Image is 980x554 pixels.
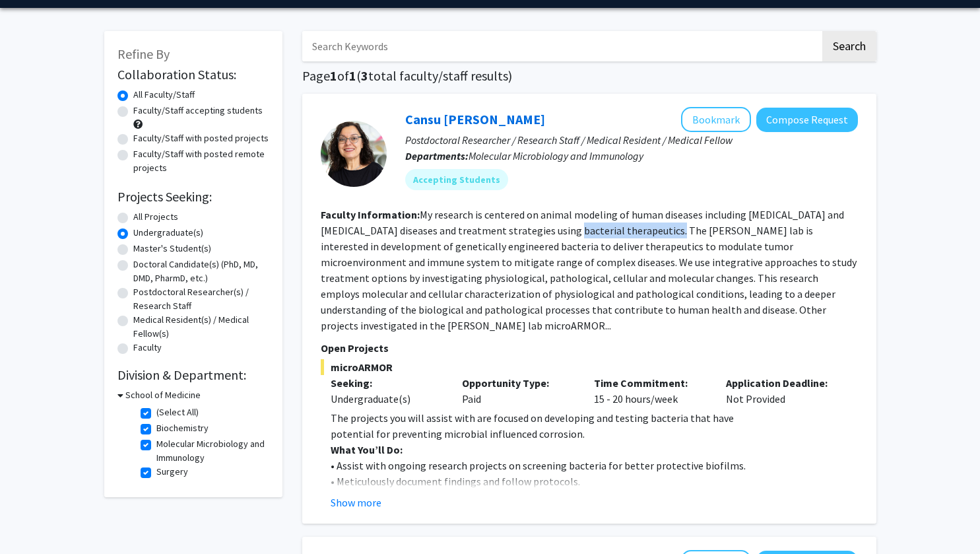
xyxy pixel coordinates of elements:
[331,458,858,473] p: • Assist with ongoing research projects on screening bacteria for better protective biofilms.
[156,421,209,435] label: Biochemistry
[584,375,716,407] div: 15 - 20 hours/week
[331,375,443,391] p: Seeking:
[331,391,443,407] div: Undergraduate(s)
[756,108,858,132] button: Compose Request to Cansu Agca
[321,359,858,375] span: microARMOR
[133,313,269,341] label: Medical Resident(s) / Medical Fellow(s)
[133,258,269,285] label: Doctoral Candidate(s) (PhD, MD, DMD, PharmD, etc.)
[462,375,574,391] p: Opportunity Type:
[405,149,469,162] b: Departments:
[330,67,337,84] span: 1
[117,367,269,383] h2: Division & Department:
[331,410,858,426] p: The projects you will assist with are focused on developing and testing bacteria that have
[133,341,162,355] label: Faculty
[117,46,170,62] span: Refine By
[361,67,368,84] span: 3
[822,31,876,61] button: Search
[156,437,266,465] label: Molecular Microbiology and Immunology
[594,375,706,391] p: Time Commitment:
[133,147,269,175] label: Faculty/Staff with posted remote projects
[331,443,403,456] strong: What You’ll Do:
[156,405,199,419] label: (Select All)
[452,375,584,407] div: Paid
[405,169,508,190] mat-chip: Accepting Students
[117,67,269,83] h2: Collaboration Status:
[133,88,195,102] label: All Faculty/Staff
[331,473,858,489] p: • Meticulously document findings and follow protocols.
[321,340,858,356] p: Open Projects
[331,495,381,510] button: Show more
[10,495,56,544] iframe: Chat
[133,242,211,256] label: Master's Student(s)
[405,111,545,127] a: Cansu [PERSON_NAME]
[469,149,643,162] span: Molecular Microbiology and Immunology
[133,210,178,224] label: All Projects
[133,285,269,313] label: Postdoctoral Researcher(s) / Research Staff
[302,68,876,84] h1: Page of ( total faculty/staff results)
[716,375,848,407] div: Not Provided
[321,208,420,221] b: Faculty Information:
[156,465,188,479] label: Surgery
[321,208,857,332] fg-read-more: My research is centered on animal modeling of human diseases including [MEDICAL_DATA] and [MEDICA...
[681,107,751,132] button: Add Cansu Agca to Bookmarks
[405,132,858,148] p: Postdoctoral Researcher / Research Staff / Medical Resident / Medical Fellow
[133,131,269,145] label: Faculty/Staff with posted projects
[133,104,263,118] label: Faculty/Staff accepting students
[125,388,201,402] h3: School of Medicine
[331,426,858,442] p: potential for preventing microbial influenced corrosion.
[117,189,269,205] h2: Projects Seeking:
[349,67,356,84] span: 1
[726,375,838,391] p: Application Deadline:
[133,226,203,240] label: Undergraduate(s)
[302,31,820,61] input: Search Keywords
